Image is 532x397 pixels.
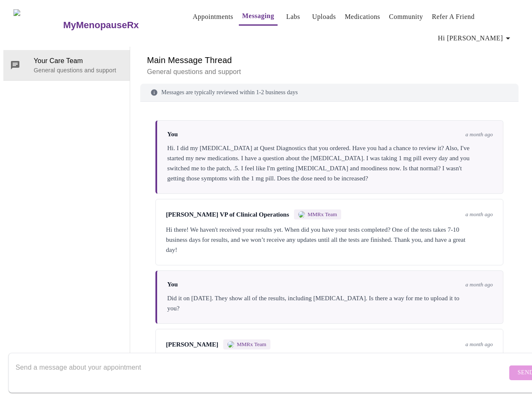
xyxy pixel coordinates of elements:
h3: MyMenopauseRx [63,20,139,31]
img: MMRX [227,341,234,348]
a: Medications [345,11,380,23]
button: Refer a Friend [428,8,478,25]
div: Your Care TeamGeneral questions and support [3,50,130,80]
a: Messaging [242,10,274,22]
a: Uploads [312,11,336,23]
img: MMRX [298,211,305,218]
button: Labs [280,8,307,25]
div: Hi there! We haven't received your results yet. When did you have your tests completed? One of th... [166,225,493,255]
button: Medications [341,8,383,25]
a: MyMenopauseRx [62,11,172,40]
a: Refer a Friend [432,11,475,23]
p: General questions and support [34,66,123,74]
button: Messaging [239,8,278,26]
span: a month ago [465,341,493,348]
div: Did it on [DATE]. They show all of the results, including [MEDICAL_DATA]. Is there a way for me t... [167,293,493,313]
span: Hi [PERSON_NAME] [438,32,513,44]
h6: Main Message Thread [147,53,512,67]
a: Community [389,11,423,23]
div: Messages are typically reviewed within 1-2 business days [140,84,519,102]
span: You [167,281,178,288]
a: Appointments [193,11,233,23]
span: a month ago [465,211,493,218]
span: MMRx Team [237,341,266,348]
span: MMRx Team [307,211,337,218]
textarea: Send a message about your appointment [16,359,507,386]
span: You [167,131,178,138]
button: Community [386,8,427,25]
div: Hi. I did my [MEDICAL_DATA] at Quest Diagnostics that you ordered. Have you had a chance to revie... [167,143,493,183]
button: Uploads [309,8,340,25]
a: Labs [286,11,300,23]
span: Your Care Team [34,56,123,66]
span: [PERSON_NAME] VP of Clinical Operations [166,211,289,218]
span: a month ago [465,281,493,288]
span: [PERSON_NAME] [166,341,218,348]
img: MyMenopauseRx Logo [13,9,62,41]
button: Hi [PERSON_NAME] [435,30,516,47]
button: Appointments [190,8,237,25]
span: a month ago [465,131,493,138]
p: General questions and support [147,67,512,77]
